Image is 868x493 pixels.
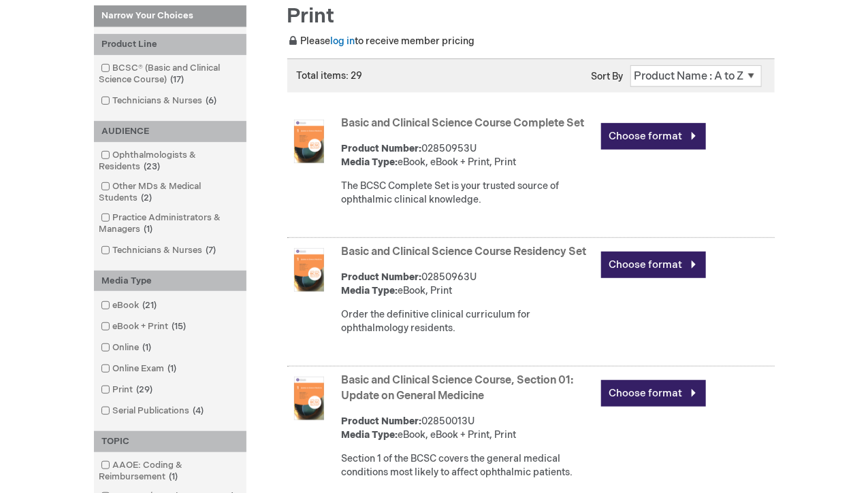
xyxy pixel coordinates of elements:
div: The BCSC Complete Set is your trusted source of ophthalmic clinical knowledge. [342,180,594,207]
span: Total items: 29 [297,70,363,82]
img: Basic and Clinical Science Course, Section 01: Update on General Medicine [287,377,331,420]
a: Other MDs & Medical Students2 [97,180,243,205]
strong: Narrow Your Choices [94,5,246,27]
span: 15 [169,321,190,332]
strong: Media Type: [342,285,398,296]
div: Media Type [94,271,246,292]
span: 2 [138,192,156,203]
a: Technicians & Nurses6 [97,95,223,107]
div: Order the definitive clinical curriculum for ophthalmology residents. [342,308,594,335]
span: 17 [167,74,188,85]
a: Print29 [97,384,159,396]
span: 23 [141,161,164,172]
a: Basic and Clinical Science Course Complete Set [342,117,585,130]
a: eBook21 [97,299,163,312]
strong: Media Type: [342,429,398,441]
span: 7 [203,245,220,256]
a: Choose format [601,380,706,407]
a: Online Exam1 [97,362,182,375]
span: 29 [133,384,157,395]
div: AUDIENCE [94,121,246,142]
a: Serial Publications4 [97,405,210,418]
strong: Product Number: [342,415,422,427]
span: Print [287,4,335,29]
a: eBook + Print15 [97,320,192,333]
a: Choose format [601,252,706,278]
div: 02850953U eBook, eBook + Print, Print [342,142,594,169]
img: Basic and Clinical Science Course Complete Set [287,120,331,163]
span: 1 [166,471,182,482]
img: Basic and Clinical Science Course Residency Set [287,248,331,292]
div: Product Line [94,34,246,55]
a: Basic and Clinical Science Course, Section 01: Update on General Medicine [342,374,574,403]
span: 4 [190,405,208,416]
div: 02850013U eBook, eBook + Print, Print [342,415,594,442]
a: BCSC® (Basic and Clinical Science Course)17 [97,62,243,86]
a: Technicians & Nurses7 [97,244,222,257]
label: Sort By [592,71,624,82]
span: Please to receive member pricing [287,35,475,47]
a: Practice Administrators & Managers1 [97,211,243,236]
span: 1 [141,224,157,235]
a: Online1 [97,341,157,354]
span: 1 [165,363,180,374]
a: AAOE: Coding & Reimbursement1 [97,459,243,483]
div: Section 1 of the BCSC covers the general medical conditions most likely to affect ophthalmic pati... [342,452,594,479]
strong: Product Number: [342,271,422,283]
div: 02850963U eBook, Print [342,271,594,298]
strong: Product Number: [342,143,422,154]
a: Choose format [601,123,706,150]
a: Ophthalmologists & Residents23 [97,149,243,173]
a: Basic and Clinical Science Course Residency Set [342,245,587,258]
span: 1 [140,342,155,353]
a: log in [331,35,355,47]
strong: Media Type: [342,156,398,168]
span: 6 [203,95,221,106]
div: TOPIC [94,431,246,452]
span: 21 [140,300,161,311]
